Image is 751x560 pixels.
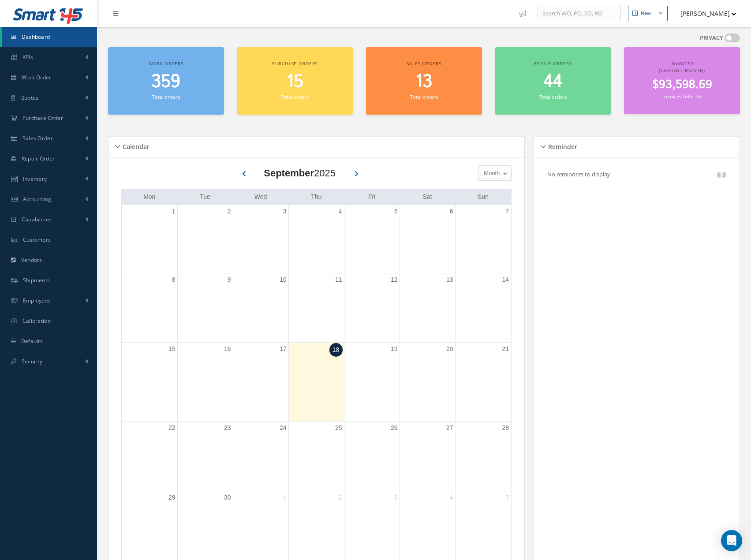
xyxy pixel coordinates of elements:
span: Sales orders [407,60,441,67]
small: Total orders [152,93,179,100]
div: New [641,10,651,17]
td: September 23, 2025 [177,421,233,491]
td: September 2, 2025 [177,205,233,273]
a: September 9, 2025 [226,273,233,286]
a: September 22, 2025 [167,422,177,434]
span: Work Order [22,74,52,81]
div: Open Intercom Messenger [721,530,742,551]
td: September 12, 2025 [344,273,400,343]
td: September 22, 2025 [122,421,177,491]
td: September 11, 2025 [288,273,344,343]
span: Employees [23,297,51,304]
a: September 17, 2025 [278,343,288,355]
h5: Calendar [120,140,149,151]
span: Inventory [23,175,47,183]
a: September 10, 2025 [278,273,288,286]
button: New [628,6,668,21]
td: September 27, 2025 [400,421,455,491]
td: September 7, 2025 [455,205,511,273]
a: September 28, 2025 [500,422,511,434]
span: Defaults [21,337,43,345]
a: Wednesday [253,191,269,202]
a: September 4, 2025 [337,205,344,218]
small: Total orders [410,93,437,100]
a: Friday [366,191,377,202]
a: Sales orders 13 Total orders [366,47,482,115]
span: Sales Order [22,134,53,142]
a: September 16, 2025 [222,343,233,355]
td: September 26, 2025 [344,421,400,491]
span: 15 [287,69,303,94]
a: September 6, 2025 [448,205,455,218]
a: Work orders 359 Total orders [108,47,224,115]
b: September [264,168,314,179]
small: Invoices Total: 35 [663,93,701,100]
td: September 13, 2025 [400,273,455,343]
a: September 3, 2025 [281,205,288,218]
input: Search WO, PO, SO, RO [538,6,621,22]
span: 359 [151,69,180,94]
a: September 25, 2025 [333,422,344,434]
a: October 4, 2025 [448,491,455,504]
a: Dashboard [2,27,97,47]
span: Security [22,358,42,365]
a: October 2, 2025 [337,491,344,504]
a: September 21, 2025 [500,343,511,355]
button: [PERSON_NAME] [672,5,736,22]
td: September 21, 2025 [455,343,511,422]
a: September 18, 2025 [329,343,343,357]
a: Thursday [309,191,323,202]
a: October 3, 2025 [392,491,400,504]
a: September 23, 2025 [222,422,233,434]
td: September 4, 2025 [288,205,344,273]
span: Purchase orders [272,60,318,67]
td: September 1, 2025 [122,205,177,273]
label: PRIVACY [700,34,723,42]
p: No reminders to display [547,170,610,178]
td: September 5, 2025 [344,205,400,273]
span: Invoiced [670,60,694,67]
span: Repair Order [22,155,55,162]
span: (Current Month) [659,67,705,73]
span: Shipments [23,276,50,284]
td: September 25, 2025 [288,421,344,491]
span: Vendors [21,256,42,264]
span: Repair orders [534,60,572,67]
a: Invoiced (Current Month) $93,598.69 Invoices Total: 35 [624,47,740,114]
a: September 12, 2025 [389,273,400,286]
span: $93,598.69 [652,76,712,93]
td: September 15, 2025 [122,343,177,422]
a: September 19, 2025 [389,343,400,355]
a: Monday [142,191,157,202]
td: September 6, 2025 [400,205,455,273]
td: September 10, 2025 [233,273,288,343]
span: Customers [23,236,51,243]
a: September 15, 2025 [167,343,177,355]
a: Saturday [421,191,434,202]
span: Month [482,169,500,178]
a: September 30, 2025 [222,491,233,504]
a: September 29, 2025 [167,491,177,504]
a: September 24, 2025 [278,422,288,434]
span: 13 [415,69,432,94]
a: September 26, 2025 [389,422,400,434]
span: Capabilities [22,216,52,223]
a: October 1, 2025 [281,491,288,504]
td: September 17, 2025 [233,343,288,422]
small: Total orders [539,93,567,100]
td: September 20, 2025 [400,343,455,422]
td: September 28, 2025 [455,421,511,491]
td: September 19, 2025 [344,343,400,422]
a: Repair orders 44 Total orders [495,47,611,115]
span: KPIs [22,53,33,61]
h5: Reminder [546,140,577,151]
a: Purchase orders 15 Total orders [237,47,353,115]
small: Total orders [281,93,309,100]
span: Quotes [20,94,39,101]
a: September 8, 2025 [170,273,177,286]
span: Purchase Order [22,114,63,122]
a: September 14, 2025 [500,273,511,286]
a: September 7, 2025 [504,205,511,218]
a: Tuesday [198,191,212,202]
td: September 8, 2025 [122,273,177,343]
